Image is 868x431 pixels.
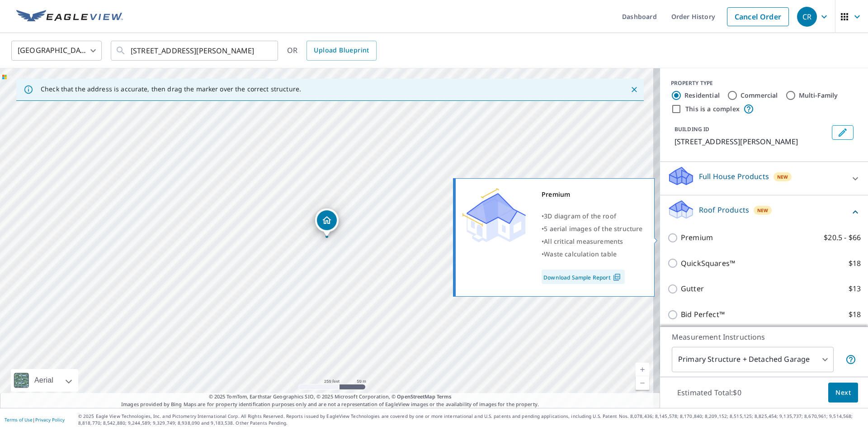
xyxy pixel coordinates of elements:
[681,258,735,269] p: QuickSquares™
[672,347,834,372] div: Primary Structure + Detached Garage
[41,85,301,93] p: Check that the address is accurate, then drag the marker over the correct structure.
[437,393,452,400] a: Terms
[636,363,649,376] a: Current Level 17, Zoom In
[684,91,720,100] label: Residential
[5,417,33,423] a: Terms of Use
[209,393,452,401] span: © 2025 TomTom, Earthstar Geographics SIO, © 2025 Microsoft Corporation, ©
[670,383,749,403] p: Estimated Total: $0
[849,283,861,294] p: $13
[315,208,339,237] div: Dropped pin, building 1, Residential property, 569 Wilder Rd Bay City, MI 48706
[287,41,377,61] div: OR
[397,393,435,400] a: OpenStreetMap
[672,332,856,342] p: Measurement Instructions
[667,199,861,225] div: Roof ProductsNew
[544,224,642,233] span: 5 aerial images of the structure
[636,376,649,390] a: Current Level 17, Zoom Out
[542,223,643,235] div: •
[681,232,713,243] p: Premium
[542,188,643,201] div: Premium
[542,270,625,284] a: Download Sample Report
[307,41,376,61] a: Upload Blueprint
[727,7,789,26] a: Cancel Order
[741,91,778,100] label: Commercial
[849,258,861,269] p: $18
[628,84,640,95] button: Close
[757,207,769,214] span: New
[799,91,838,100] label: Multi-Family
[777,173,788,180] span: New
[675,125,709,133] p: BUILDING ID
[11,38,102,63] div: [GEOGRAPHIC_DATA]
[824,232,861,243] p: $20.5 - $66
[611,273,623,281] img: Pdf Icon
[845,354,856,365] span: Your report will include the primary structure and a detached garage if one exists.
[16,10,123,24] img: EV Logo
[32,369,56,392] div: Aerial
[542,210,643,223] div: •
[797,7,817,27] div: CR
[35,417,65,423] a: Privacy Policy
[675,136,828,147] p: [STREET_ADDRESS][PERSON_NAME]
[544,237,623,246] span: All critical measurements
[681,309,725,320] p: Bid Perfect™
[685,104,740,114] label: This is a complex
[828,383,858,403] button: Next
[667,166,861,191] div: Full House ProductsNew
[671,79,857,87] div: PROPERTY TYPE
[699,171,769,182] p: Full House Products
[544,250,617,258] span: Waste calculation table
[832,125,854,140] button: Edit building 1
[542,235,643,248] div: •
[699,204,749,215] p: Roof Products
[131,38,259,63] input: Search by address or latitude-longitude
[5,417,65,422] p: |
[835,387,851,398] span: Next
[849,309,861,320] p: $18
[462,188,526,242] img: Premium
[11,369,78,392] div: Aerial
[544,212,616,220] span: 3D diagram of the roof
[78,413,863,426] p: © 2025 Eagle View Technologies, Inc. and Pictometry International Corp. All Rights Reserved. Repo...
[542,248,643,260] div: •
[314,45,369,56] span: Upload Blueprint
[681,283,704,294] p: Gutter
